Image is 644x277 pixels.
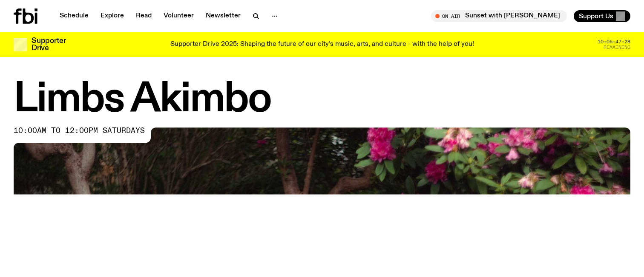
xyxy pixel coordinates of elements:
[131,10,157,22] a: Read
[55,10,94,22] a: Schedule
[431,10,567,22] button: On AirSunset with [PERSON_NAME]
[95,10,129,22] a: Explore
[598,40,630,44] span: 10:05:47:28
[158,10,199,22] a: Volunteer
[579,12,613,20] span: Support Us
[32,37,66,52] h3: Supporter Drive
[14,127,145,134] span: 10:00am to 12:00pm saturdays
[170,41,474,48] p: Supporter Drive 2025: Shaping the future of our city’s music, arts, and culture - with the help o...
[201,10,246,22] a: Newsletter
[14,81,630,119] h1: Limbs Akimbo
[574,10,630,22] button: Support Us
[604,45,630,50] span: Remaining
